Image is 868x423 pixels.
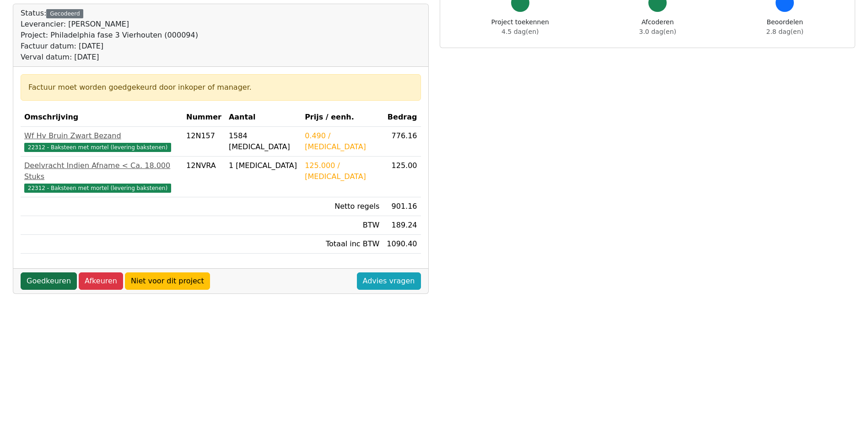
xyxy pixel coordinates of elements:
[46,9,83,18] div: Gecodeerd
[225,108,301,127] th: Aantal
[24,160,179,193] a: Deelvracht Indien Afname < Ca. 18.000 Stuks22312 - Baksteen met mortel (levering bakstenen)
[79,272,123,290] a: Afkeuren
[305,160,379,182] div: 125.000 / [MEDICAL_DATA]
[125,272,210,290] a: Niet voor dit project
[766,28,803,35] span: 2.8 dag(en)
[21,30,198,41] div: Project: Philadelphia fase 3 Vierhouten (000094)
[183,157,225,197] td: 12NVRA
[21,41,198,52] div: Factuur datum: [DATE]
[21,19,198,30] div: Leverancier: [PERSON_NAME]
[301,235,383,254] td: Totaal inc BTW
[301,216,383,235] td: BTW
[383,235,421,254] td: 1090.40
[21,108,183,127] th: Omschrijving
[21,52,198,63] div: Verval datum: [DATE]
[383,197,421,216] td: 901.16
[183,127,225,157] td: 12N157
[639,17,676,37] div: Afcoderen
[383,216,421,235] td: 189.24
[301,197,383,216] td: Netto regels
[301,108,383,127] th: Prijs / eenh.
[28,82,413,93] div: Factuur moet worden goedgekeurd door inkoper of manager.
[383,108,421,127] th: Bedrag
[501,28,539,35] span: 4.5 dag(en)
[24,130,179,152] a: Wf Hv Bruin Zwart Bezand22312 - Baksteen met mortel (levering bakstenen)
[24,160,179,182] div: Deelvracht Indien Afname < Ca. 18.000 Stuks
[21,272,77,290] a: Goedkeuren
[491,17,549,37] div: Project toekennen
[24,130,179,141] div: Wf Hv Bruin Zwart Bezand
[357,272,421,290] a: Advies vragen
[183,108,225,127] th: Nummer
[383,157,421,197] td: 125.00
[21,8,198,63] div: Status:
[383,127,421,157] td: 776.16
[24,143,171,152] span: 22312 - Baksteen met mortel (levering bakstenen)
[766,17,803,37] div: Beoordelen
[639,28,676,35] span: 3.0 dag(en)
[229,130,297,152] div: 1584 [MEDICAL_DATA]
[305,130,379,152] div: 0.490 / [MEDICAL_DATA]
[229,160,297,171] div: 1 [MEDICAL_DATA]
[24,184,171,193] span: 22312 - Baksteen met mortel (levering bakstenen)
